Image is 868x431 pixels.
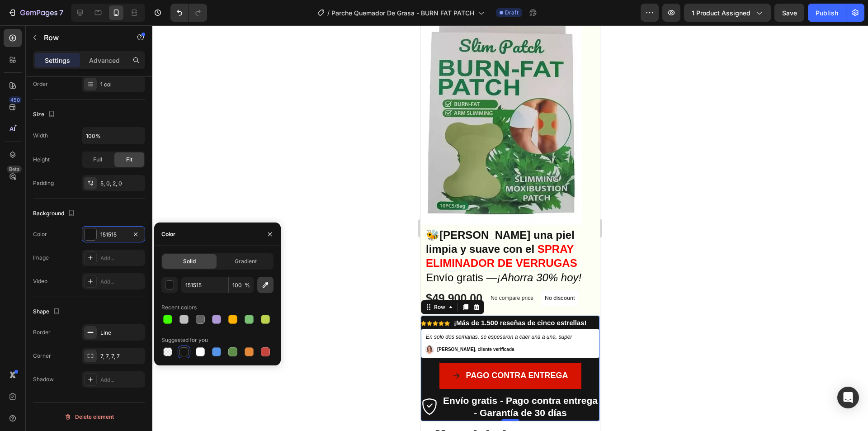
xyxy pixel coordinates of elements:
[100,352,143,360] div: 7, 7, 7, 7
[126,156,132,164] span: Fit
[33,328,51,336] div: Border
[89,56,120,65] p: Advanced
[331,8,474,18] span: Parche Quemador De Grasa - BURN FAT PATCH
[82,128,145,144] input: Auto
[100,376,143,384] div: Add...
[684,4,771,22] button: 1 product assigned
[33,352,51,360] div: Corner
[33,306,62,318] div: Shape
[100,81,143,89] div: 1 col
[9,402,124,418] strong: ¿Harta de luchar con
[59,7,63,18] p: 7
[100,180,143,188] div: 5, 0, 2, 0
[33,254,49,262] div: Image
[33,179,54,187] div: Padding
[9,96,22,104] div: 450
[64,412,114,422] div: Delete element
[161,336,208,344] div: Suggested for you
[161,303,197,312] div: Recent colors
[33,230,47,238] div: Color
[33,208,77,220] div: Background
[327,8,330,18] span: /
[181,277,228,293] input: Eg: FFFFFF
[33,375,54,384] div: Shadow
[183,257,196,265] span: Solid
[7,166,22,173] div: Beta
[33,132,48,140] div: Width
[774,4,804,22] button: Save
[33,80,48,88] div: Order
[100,329,143,337] div: Line
[93,156,102,164] span: Full
[100,254,143,262] div: Add...
[808,4,846,22] button: Publish
[4,4,67,22] button: 7
[100,278,143,286] div: Add...
[245,281,250,289] span: %
[782,9,797,17] span: Save
[235,257,257,265] span: Gradient
[33,109,57,121] div: Size
[33,156,50,164] div: Height
[420,25,600,431] iframe: Design area
[33,277,47,285] div: Video
[44,32,121,43] p: Row
[837,387,859,408] div: Open Intercom Messenger
[161,230,175,238] div: Color
[33,410,145,424] button: Delete element
[505,9,519,17] span: Draft
[816,8,838,18] div: Publish
[100,231,127,239] div: 151515
[692,8,750,18] span: 1 product assigned
[170,4,207,22] div: Undo/Redo
[45,56,70,65] p: Settings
